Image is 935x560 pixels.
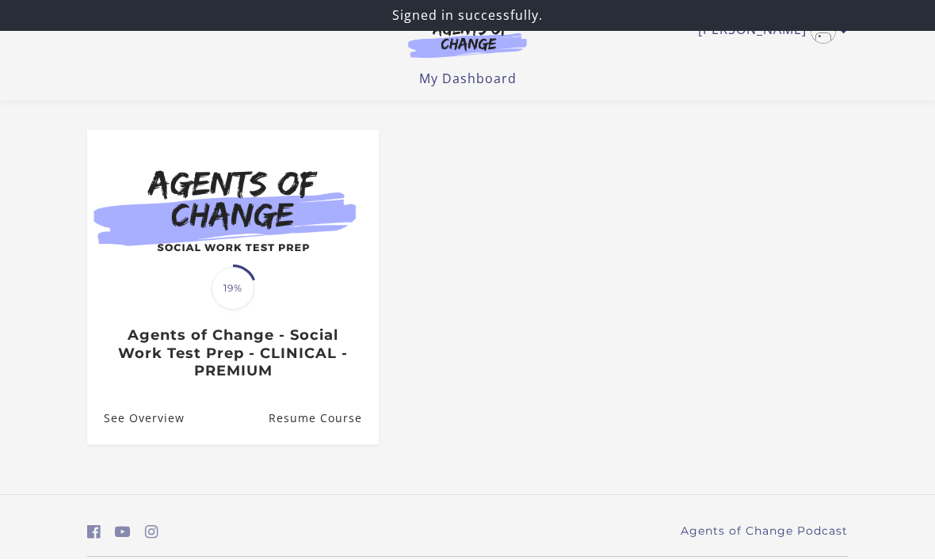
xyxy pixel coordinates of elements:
[698,19,840,44] a: Toggle menu
[269,393,379,444] a: Agents of Change - Social Work Test Prep - CLINICAL - PREMIUM: Resume Course
[212,268,254,310] span: 19%
[145,521,158,544] a: https://www.instagram.com/agentsofchangeprep/ (Open in a new window)
[87,393,185,444] a: Agents of Change - Social Work Test Prep - CLINICAL - PREMIUM: See Overview
[115,525,131,540] i: https://www.youtube.com/c/AgentsofChangeTestPrepbyMeaganMitchell (Open in a new window)
[104,327,361,381] h3: Agents of Change - Social Work Test Prep - CLINICAL - PREMIUM
[115,521,131,544] a: https://www.youtube.com/c/AgentsofChangeTestPrepbyMeaganMitchell (Open in a new window)
[391,22,544,59] img: Agents of Change Logo
[419,70,517,88] a: My Dashboard
[681,524,848,540] a: Agents of Change Podcast
[87,521,101,544] a: https://www.facebook.com/groups/aswbtestprep (Open in a new window)
[145,525,158,540] i: https://www.instagram.com/agentsofchangeprep/ (Open in a new window)
[6,6,929,25] p: Signed in successfully.
[87,525,101,540] i: https://www.facebook.com/groups/aswbtestprep (Open in a new window)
